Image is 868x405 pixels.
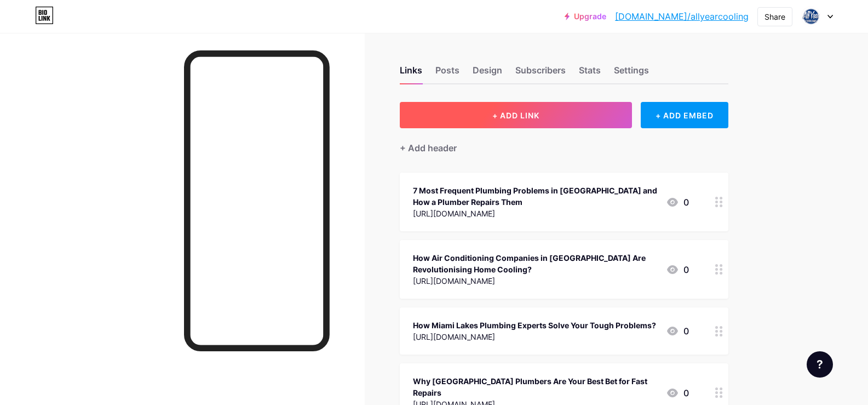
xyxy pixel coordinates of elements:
[666,263,689,276] div: 0
[400,141,457,155] div: + Add header
[400,64,422,83] div: Links
[413,275,657,287] div: [URL][DOMAIN_NAME]
[435,64,459,83] div: Posts
[764,11,785,22] div: Share
[579,64,601,83] div: Stats
[413,185,657,208] div: 7 Most Frequent Plumbing Problems in [GEOGRAPHIC_DATA] and How a Plumber Repairs Them
[614,64,649,83] div: Settings
[413,208,657,219] div: [URL][DOMAIN_NAME]
[666,196,689,209] div: 0
[492,111,539,120] span: + ADD LINK
[413,320,656,331] div: How Miami Lakes Plumbing Experts Solve Your Tough Problems?
[565,12,606,21] a: Upgrade
[801,6,821,27] img: allyearcooling
[413,252,657,275] div: How Air Conditioning Companies in [GEOGRAPHIC_DATA] Are Revolutionising Home Cooling?
[666,386,689,400] div: 0
[473,64,502,83] div: Design
[413,331,656,343] div: [URL][DOMAIN_NAME]
[666,324,689,338] div: 0
[413,375,657,398] div: Why [GEOGRAPHIC_DATA] Plumbers Are Your Best Bet for Fast Repairs
[615,10,749,23] a: [DOMAIN_NAME]/allyearcooling
[400,102,633,128] button: + ADD LINK
[515,64,566,83] div: Subscribers
[641,102,728,128] div: + ADD EMBED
